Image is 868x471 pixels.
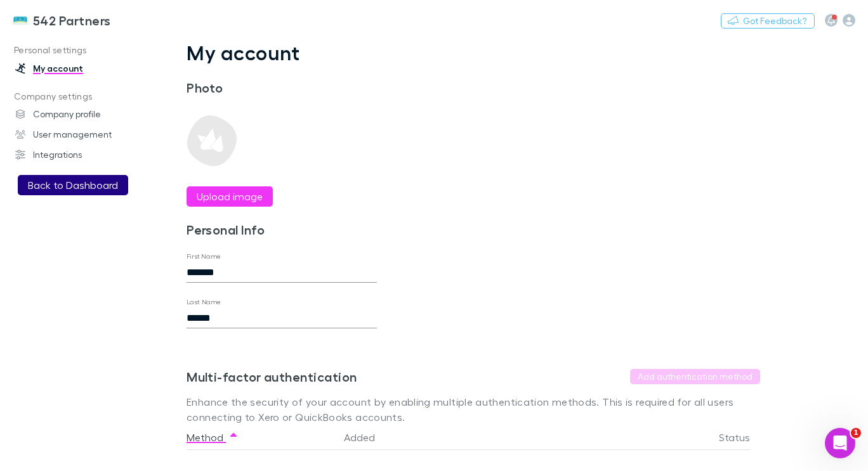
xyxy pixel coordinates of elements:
[187,222,377,237] h3: Personal Info
[187,297,221,307] label: Last Name
[719,425,765,450] button: Status
[13,13,28,28] img: 542 Partners's Logo
[18,175,128,195] button: Back to Dashboard
[721,13,815,29] button: Got Feedback?
[33,13,111,28] h3: 542 Partners
[187,80,377,95] h3: Photo
[825,428,855,458] iframe: Intercom live chat
[344,425,390,450] button: Added
[5,5,119,35] a: 542 Partners
[187,186,273,207] button: Upload image
[3,89,163,105] p: Company settings
[3,58,163,79] a: My account
[3,42,163,58] p: Personal settings
[187,252,221,261] label: First Name
[3,145,163,165] a: Integrations
[3,104,163,124] a: Company profile
[197,189,263,204] label: Upload image
[187,115,237,166] img: Preview
[187,425,239,450] button: Method
[187,394,760,425] p: Enhance the security of your account by enabling multiple authentication methods. This is require...
[187,41,760,65] h1: My account
[3,124,163,145] a: User management
[187,369,357,384] h3: Multi-factor authentication
[851,428,861,438] span: 1
[630,369,760,384] button: Add authentication method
